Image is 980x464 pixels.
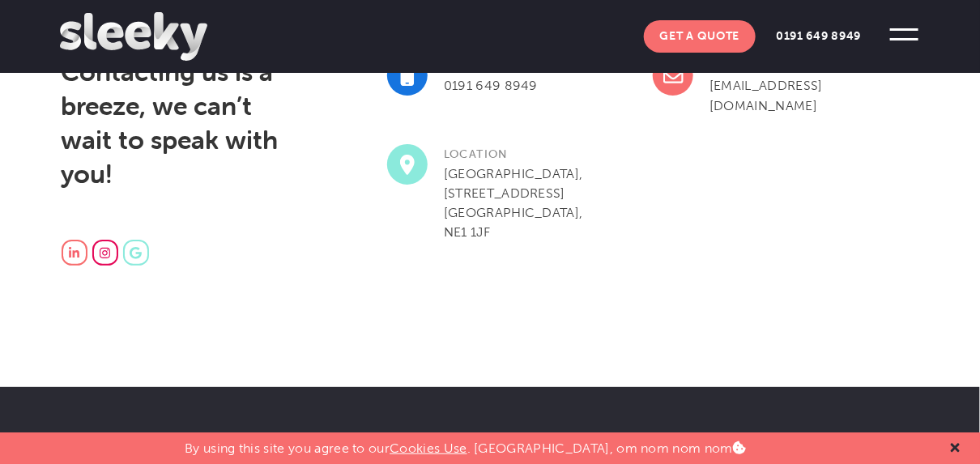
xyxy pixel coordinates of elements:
img: mobile-solid.svg [400,66,415,86]
h2: Contacting us is a breeze, we can’t wait to speak with you! [62,55,302,191]
img: Sleeky Web Design Newcastle [60,12,207,61]
a: 0191 649 8949 [760,20,877,53]
img: instagram.svg [100,247,110,259]
a: [EMAIL_ADDRESS][DOMAIN_NAME] [709,78,823,113]
h3: Location [387,144,626,164]
p: [GEOGRAPHIC_DATA], [STREET_ADDRESS] [GEOGRAPHIC_DATA], NE1 1JF [387,164,626,242]
img: google.svg [130,247,141,259]
img: linkedin-in.svg [69,247,79,259]
a: Cookies Use [390,441,467,456]
a: Get A Quote [644,20,756,53]
p: By using this site you agree to our . [GEOGRAPHIC_DATA], om nom nom nom [185,432,746,456]
img: envelope-regular.svg [663,66,684,86]
img: location-dot-solid.svg [400,155,415,175]
a: 0191 649 8949 [444,78,538,93]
